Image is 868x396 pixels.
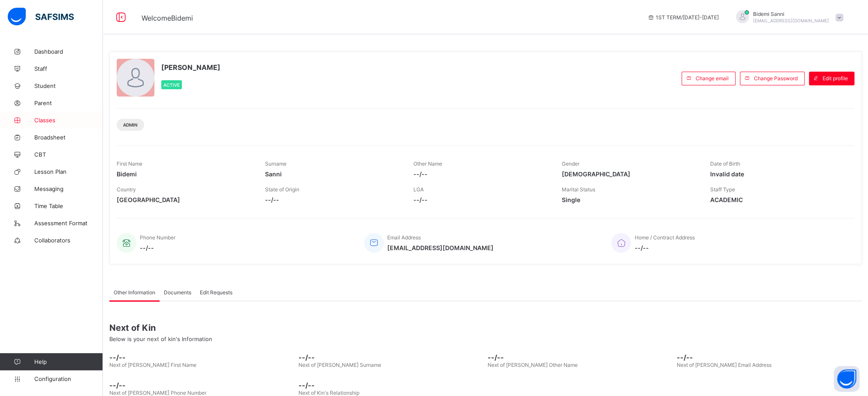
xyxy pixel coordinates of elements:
[34,168,103,175] span: Lesson Plan
[117,160,142,167] span: First Name
[647,14,719,21] span: session/term information
[265,170,401,178] span: Sanni
[562,186,595,193] span: Marital Status
[387,234,421,241] span: Email Address
[142,14,193,22] span: Welcome Bidemi
[488,362,578,368] span: Next of [PERSON_NAME] Other Name
[753,11,829,17] span: Bidemi Sanni
[34,375,102,382] span: Configuration
[727,10,847,24] div: BidemiSanni
[710,186,735,193] span: Staff Type
[413,196,549,203] span: --/--
[140,244,175,251] span: --/--
[298,362,381,368] span: Next of [PERSON_NAME] Surname
[710,170,846,178] span: Invalid date
[413,160,442,167] span: Other Name
[164,289,191,296] span: Documents
[34,100,103,106] span: Parent
[562,160,579,167] span: Gender
[34,185,103,192] span: Messaging
[298,381,483,390] span: --/--
[488,353,672,362] span: --/--
[265,196,401,203] span: --/--
[117,170,252,178] span: Bidemi
[34,117,103,124] span: Classes
[161,63,220,72] span: [PERSON_NAME]
[696,75,729,82] span: Change email
[34,203,103,209] span: Time Table
[109,353,294,362] span: --/--
[413,186,424,193] span: LGA
[117,186,136,193] span: Country
[823,75,848,82] span: Edit profile
[109,362,196,368] span: Next of [PERSON_NAME] First Name
[8,8,74,26] img: safsims
[562,196,697,203] span: Single
[677,362,772,368] span: Next of [PERSON_NAME] Email Address
[298,390,359,396] span: Next of Kin's Relationship
[387,244,494,251] span: [EMAIL_ADDRESS][DOMAIN_NAME]
[34,82,103,89] span: Student
[634,244,694,251] span: --/--
[34,358,102,365] span: Help
[298,353,483,362] span: --/--
[34,220,103,227] span: Assessment Format
[117,196,252,203] span: [GEOGRAPHIC_DATA]
[109,381,294,390] span: --/--
[109,336,212,342] span: Below is your next of kin's Information
[34,65,103,72] span: Staff
[34,48,103,55] span: Dashboard
[834,366,859,392] button: Open asap
[413,170,549,178] span: --/--
[754,75,798,82] span: Change Password
[710,196,846,203] span: ACADEMIC
[710,160,740,167] span: Date of Birth
[109,390,206,396] span: Next of [PERSON_NAME] Phone Number
[34,237,103,244] span: Collaborators
[123,122,138,127] span: Admin
[562,170,697,178] span: [DEMOGRAPHIC_DATA]
[200,289,232,296] span: Edit Requests
[265,186,299,193] span: State of Origin
[34,151,103,158] span: CBT
[163,82,180,88] span: Active
[140,234,175,241] span: Phone Number
[677,353,862,362] span: --/--
[753,18,829,23] span: [EMAIL_ADDRESS][DOMAIN_NAME]
[114,289,155,296] span: Other Information
[265,160,286,167] span: Surname
[109,323,862,333] span: Next of Kin
[634,234,694,241] span: Home / Contract Address
[34,134,103,141] span: Broadsheet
